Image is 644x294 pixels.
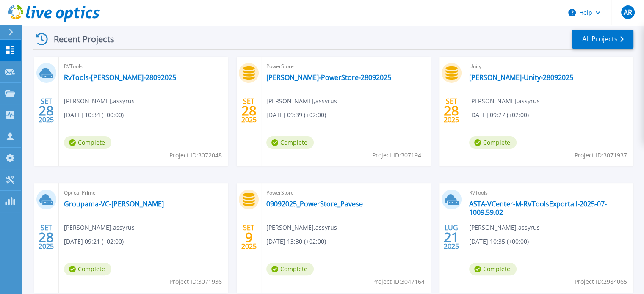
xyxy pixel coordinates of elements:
[64,62,223,71] span: RVTools
[444,107,459,114] span: 28
[266,136,314,149] span: Complete
[572,30,633,49] a: All Projects
[444,234,459,241] span: 21
[39,107,54,114] span: 28
[469,188,628,198] span: RVTools
[372,151,425,160] span: Project ID: 3071941
[38,222,54,253] div: SET 2025
[575,151,627,160] span: Project ID: 3071937
[443,222,459,253] div: LUG 2025
[469,62,628,71] span: Unity
[469,73,573,82] a: [PERSON_NAME]-Unity-28092025
[469,263,517,275] span: Complete
[266,200,363,208] a: 09092025_PowerStore_Pavese
[64,188,223,198] span: Optical Prime
[469,110,529,120] span: [DATE] 09:27 (+02:00)
[39,234,54,241] span: 28
[169,151,222,160] span: Project ID: 3072048
[266,223,337,232] span: [PERSON_NAME] , assyrus
[64,73,176,82] a: RvTools-[PERSON_NAME]-28092025
[241,95,257,126] div: SET 2025
[469,237,529,246] span: [DATE] 10:35 (+00:00)
[575,277,627,286] span: Project ID: 2984065
[245,234,253,241] span: 9
[64,223,135,232] span: [PERSON_NAME] , assyrus
[372,277,425,286] span: Project ID: 3047164
[623,9,632,16] span: AR
[469,136,517,149] span: Complete
[64,263,111,275] span: Complete
[266,110,326,120] span: [DATE] 09:39 (+02:00)
[33,29,126,49] div: Recent Projects
[64,96,135,106] span: [PERSON_NAME] , assyrus
[64,136,111,149] span: Complete
[266,73,391,82] a: [PERSON_NAME]-PowerStore-28092025
[64,200,164,208] a: Groupama-VC-[PERSON_NAME]
[266,263,314,275] span: Complete
[266,96,337,106] span: [PERSON_NAME] , assyrus
[266,62,426,71] span: PowerStore
[266,237,326,246] span: [DATE] 13:30 (+02:00)
[241,107,257,114] span: 28
[469,200,628,217] a: ASTA-VCenter-M-RVToolsExportall-2025-07-1009.59.02
[64,237,124,246] span: [DATE] 09:21 (+02:00)
[64,110,124,120] span: [DATE] 10:34 (+00:00)
[443,95,459,126] div: SET 2025
[469,96,540,106] span: [PERSON_NAME] , assyrus
[38,95,54,126] div: SET 2025
[469,223,540,232] span: [PERSON_NAME] , assyrus
[266,188,426,198] span: PowerStore
[241,222,257,253] div: SET 2025
[169,277,222,286] span: Project ID: 3071936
